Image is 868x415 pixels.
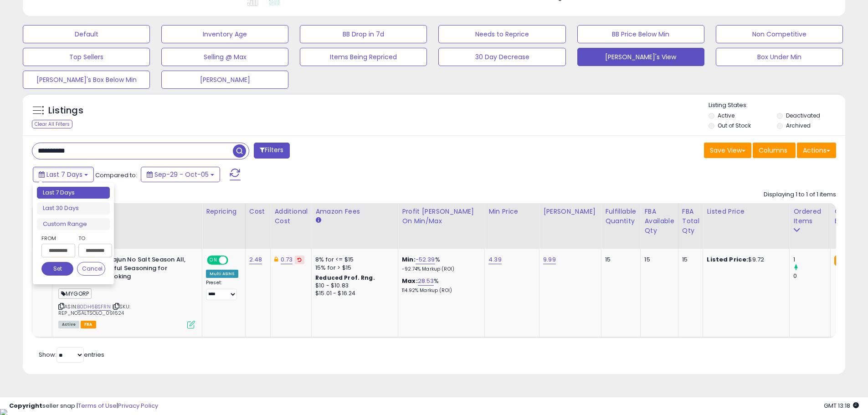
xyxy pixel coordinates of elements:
a: 9.99 [543,255,556,264]
button: Inventory Age [161,25,288,43]
div: Displaying 1 to 1 of 1 items [764,190,836,199]
button: Selling @ Max [161,48,288,66]
button: Sep-29 - Oct-05 [141,167,220,182]
label: Active [718,112,734,119]
button: 30 Day Decrease [438,48,565,66]
button: BB Price Below Min [577,25,704,43]
b: Listed Price: [707,255,748,264]
button: Top Sellers [23,48,150,66]
button: Columns [753,143,796,158]
button: [PERSON_NAME]'s Box Below Min [23,71,150,89]
div: Listed Price [707,207,786,216]
label: To [78,234,105,243]
span: | SKU: REP_NOSALTSOLO_091624 [58,303,130,317]
button: Filters [254,143,289,159]
span: All listings currently available for purchase on Amazon [58,321,79,328]
button: Actions [797,143,836,158]
span: Show: entries [39,350,104,359]
div: % [402,277,478,294]
b: Reduced Prof. Rng. [315,274,375,282]
span: MYGORP [58,288,92,299]
button: Set [41,262,73,276]
button: Needs to Reprice [438,25,565,43]
span: ON [208,256,219,264]
div: Fulfillable Quantity [605,207,637,226]
label: Out of Stock [718,122,751,129]
button: Items Being Repriced [300,48,427,66]
span: OFF [227,256,241,264]
div: 15 [644,256,671,264]
b: MYGORP Cajun No Salt Season All, 5 oz, Flavorful Seasoning for Healthy Cooking [79,256,190,283]
button: [PERSON_NAME] [161,71,288,89]
label: From [41,234,73,243]
p: 114.92% Markup (ROI) [402,287,478,294]
button: BB Drop in 7d [300,25,427,43]
div: $15.01 - $16.24 [315,290,391,297]
button: Cancel [77,262,105,276]
div: $10 - $10.83 [315,282,391,290]
div: ASIN: [58,256,195,328]
div: % [402,256,478,272]
span: Columns [759,146,787,155]
small: FBA [834,256,851,266]
span: FBA [81,321,96,328]
label: Archived [786,122,811,129]
li: Last 7 Days [37,187,110,199]
div: Amazon Fees [315,207,394,216]
div: Cost [249,207,267,216]
div: [PERSON_NAME] [543,207,597,216]
div: 15 [682,256,696,264]
span: Compared to: [95,171,137,179]
a: B0DH6BSFRN [77,303,111,311]
button: Last 7 Days [33,167,94,182]
a: 4.39 [488,255,502,264]
button: [PERSON_NAME]'s View [577,48,704,66]
p: -92.74% Markup (ROI) [402,266,478,272]
th: The percentage added to the cost of goods (COGS) that forms the calculator for Min & Max prices. [398,203,485,249]
li: Custom Range [37,218,110,231]
button: Non Competitive [716,25,843,43]
span: Sep-29 - Oct-05 [154,170,209,179]
div: FBA Available Qty [644,207,674,236]
div: 15 [605,256,633,264]
div: Ordered Items [793,207,827,226]
a: Terms of Use [78,401,117,410]
div: Title [56,207,198,216]
span: Last 7 Days [46,170,82,179]
a: Privacy Policy [118,401,158,410]
li: Last 30 Days [37,202,110,215]
div: Multi ASINS [206,270,238,278]
div: FBA Total Qty [682,207,699,236]
div: 1 [793,256,830,264]
div: Profit [PERSON_NAME] on Min/Max [402,207,481,226]
button: Box Under Min [716,48,843,66]
p: Listing States: [709,101,845,110]
div: 0 [793,272,830,280]
div: 8% for <= $15 [315,256,391,264]
div: Clear All Filters [32,120,72,128]
span: 2025-10-13 13:18 GMT [824,401,859,410]
button: Default [23,25,150,43]
div: Preset: [206,280,238,300]
label: Deactivated [786,112,820,119]
div: Repricing [206,207,241,216]
a: 0.73 [281,255,293,264]
button: Save View [704,143,751,158]
div: 15% for > $15 [315,264,391,272]
strong: Copyright [9,401,42,410]
div: seller snap | | [9,402,158,410]
b: Max: [402,277,418,285]
a: 2.48 [249,255,262,264]
a: 28.53 [418,277,434,286]
a: -52.39 [416,255,435,264]
div: Min Price [488,207,535,216]
b: Min: [402,255,416,264]
div: Additional Cost [274,207,308,226]
h5: Listings [48,104,83,117]
div: $9.72 [707,256,782,264]
small: Amazon Fees. [315,216,321,225]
